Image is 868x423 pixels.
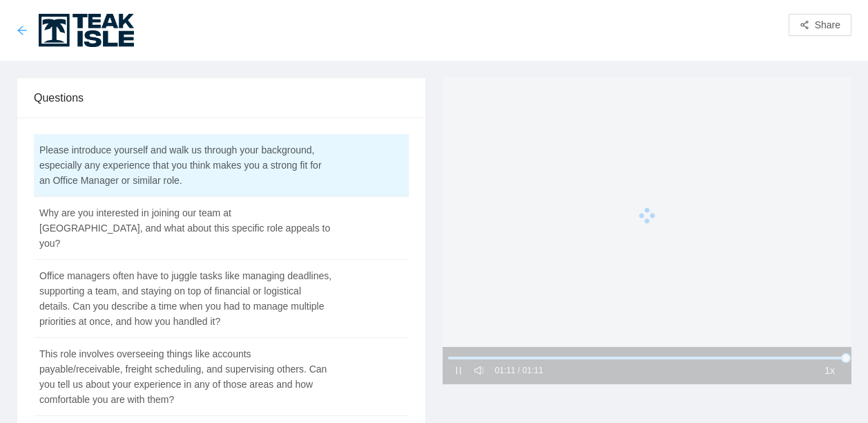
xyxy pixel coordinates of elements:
[815,17,840,32] span: Share
[34,134,340,197] td: Please introduce yourself and walk us through your background, especially any experience that you...
[34,78,409,117] div: Questions
[39,14,134,47] img: Teak Isle
[34,197,340,260] td: Why are you interested in joining our team at [GEOGRAPHIC_DATA], and what about this specific rol...
[34,338,340,416] td: This role involves overseeing things like accounts payable/receivable, freight scheduling, and su...
[17,25,28,37] div: Back
[800,20,809,31] span: share-alt
[789,14,851,36] button: share-altShare
[34,260,340,338] td: Office managers often have to juggle tasks like managing deadlines, supporting a team, and stayin...
[17,25,28,36] span: arrow-left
